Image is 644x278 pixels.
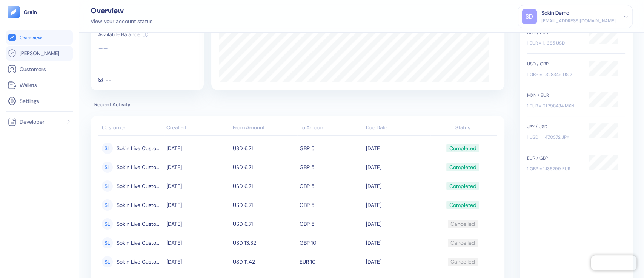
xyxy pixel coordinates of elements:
div: USD / EUR [527,29,581,36]
span: Sokin Live Customer [117,161,163,174]
td: [DATE] [164,196,231,214]
td: [DATE] [164,233,231,252]
div: Completed [449,142,476,155]
div: SL [102,180,113,192]
span: Sokin Live Customer [117,217,163,230]
div: SL [102,218,113,230]
div: -- [98,42,108,54]
div: SL [102,256,113,267]
span: [PERSON_NAME] [20,50,59,57]
td: USD 6.71 [231,158,297,177]
td: GBP 5 [297,158,364,177]
div: Completed [449,199,476,211]
span: Sokin Live Customer [117,236,163,249]
span: Settings [20,97,39,105]
div: JPY / USD [527,123,581,130]
span: Sokin Live Customer [117,199,163,211]
th: From Amount [231,121,297,136]
td: GBP 10 [297,233,364,252]
th: Customer [98,121,164,136]
div: [EMAIL_ADDRESS][DOMAIN_NAME] [541,17,616,24]
span: Sokin Live Customer [117,255,163,268]
div: View your account status [91,17,152,25]
td: GBP 5 [297,196,364,214]
td: [DATE] [364,196,430,214]
td: [DATE] [164,177,231,196]
td: USD 13.32 [231,233,297,252]
div: 1 GBP = 1.136799 EUR [527,165,581,172]
span: Wallets [20,81,37,89]
td: [DATE] [164,252,231,271]
div: Completed [449,180,476,193]
td: EUR 10 [297,252,364,271]
div: SD [522,9,537,24]
td: [DATE] [364,158,430,177]
div: Cancelled [450,255,475,268]
div: 1 USD = 147.0372 JPY [527,134,581,141]
div: SL [102,143,113,154]
td: [DATE] [364,252,430,271]
span: Sokin Live Customer [117,180,163,193]
div: 1 EUR = 21.798484 MXN [527,103,581,109]
span: Recent Activity [91,101,504,109]
td: [DATE] [364,214,430,233]
button: Available Balance [98,31,148,37]
td: [DATE] [164,214,231,233]
td: [DATE] [364,177,430,196]
img: logo-tablet-V2.svg [8,6,20,18]
th: To Amount [297,121,364,136]
td: USD 6.71 [231,139,297,158]
div: USD / GBP [527,61,581,67]
div: Cancelled [450,217,475,230]
span: Sokin Live Customer [117,142,163,155]
div: MXN / EUR [527,92,581,99]
td: USD 6.71 [231,196,297,214]
div: Status [432,124,493,132]
div: Available Balance [98,32,140,37]
td: USD 11.42 [231,252,297,271]
td: [DATE] [364,233,430,252]
div: SL [102,162,113,173]
span: Overview [20,34,42,41]
a: Settings [8,96,71,106]
div: Completed [449,161,476,174]
div: 1 EUR = 1.1685 USD [527,40,581,47]
div: -- [105,77,111,82]
td: GBP 5 [297,139,364,158]
th: Due Date [364,121,430,136]
div: SL [102,199,113,211]
td: GBP 5 [297,177,364,196]
a: Overview [8,33,71,42]
span: Developer [20,118,45,126]
td: [DATE] [164,158,231,177]
span: Customers [20,65,46,73]
img: logo [23,9,37,15]
td: [DATE] [364,139,430,158]
th: Created [164,121,231,136]
div: EUR / GBP [527,155,581,162]
div: 1 GBP = 1.328349 USD [527,71,581,78]
td: GBP 5 [297,214,364,233]
div: Cancelled [450,236,475,249]
a: [PERSON_NAME] [8,49,71,58]
div: Sokin Demo [541,9,569,17]
td: USD 6.71 [231,177,297,196]
td: [DATE] [164,139,231,158]
div: SL [102,237,113,248]
a: Wallets [8,81,71,90]
div: Overview [91,7,152,14]
td: USD 6.71 [231,214,297,233]
a: Customers [8,65,71,74]
iframe: Chatra live chat [591,255,636,270]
